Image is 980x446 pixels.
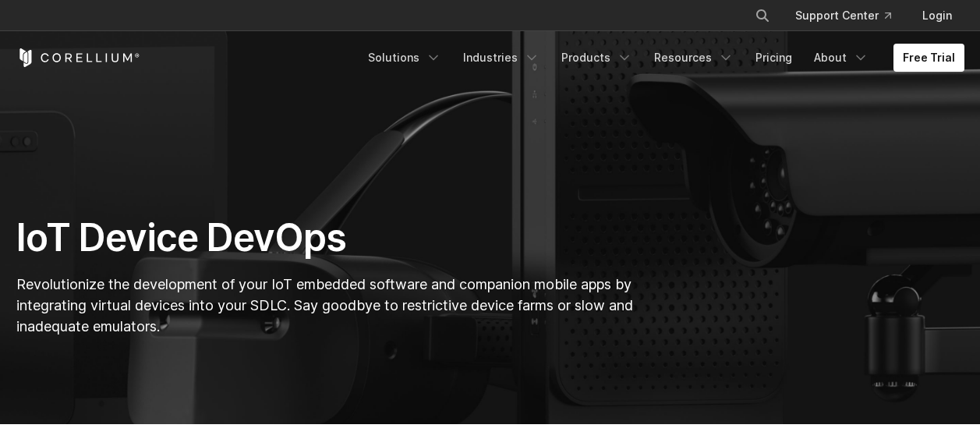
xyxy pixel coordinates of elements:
[748,2,777,30] button: Search
[746,44,801,72] a: Pricing
[783,2,904,30] a: Support Center
[645,44,743,72] a: Resources
[805,44,878,72] a: About
[893,44,964,72] a: Free Trial
[910,2,964,30] a: Login
[16,276,633,334] span: Revolutionize the development of your IoT embedded software and companion mobile apps by integrat...
[736,2,964,30] div: Navigation Menu
[16,48,140,67] a: Corellium Home
[16,214,638,261] h1: IoT Device DevOps
[359,44,451,72] a: Solutions
[454,44,549,72] a: Industries
[552,44,642,72] a: Products
[359,44,964,72] div: Navigation Menu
